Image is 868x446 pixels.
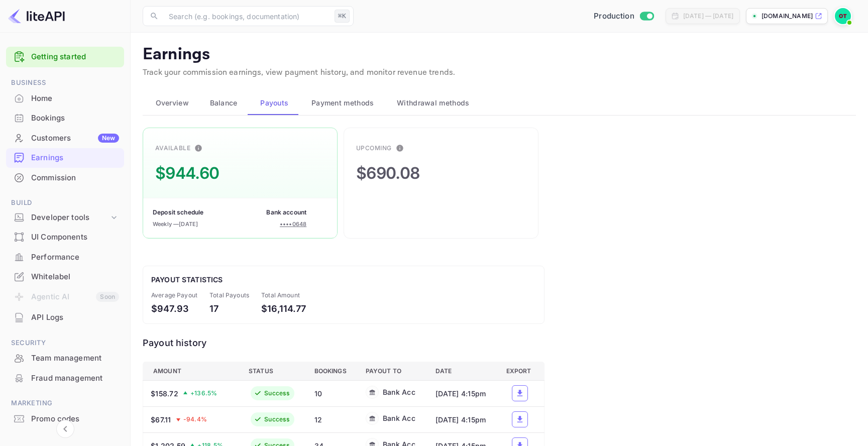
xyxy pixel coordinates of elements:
[356,161,419,185] div: $690.08
[590,11,658,22] div: Switch to Sandbox mode
[314,388,350,399] div: 10
[261,302,306,315] div: $16,114.77
[683,12,733,21] div: [DATE] — [DATE]
[31,232,119,243] div: UI Components
[264,415,289,424] div: Success
[31,172,119,184] div: Commission
[241,362,306,380] th: Status
[6,267,124,286] a: Whitelabel
[6,228,124,247] div: UI Components
[6,129,124,148] div: CustomersNew
[6,197,124,208] span: Build
[31,93,119,104] div: Home
[151,302,197,315] div: $947.93
[31,152,119,164] div: Earnings
[6,148,124,168] div: Earnings
[6,369,124,388] div: Fraud management
[31,312,119,323] div: API Logs
[151,291,197,300] div: Average Payout
[31,353,119,364] div: Team management
[143,45,856,65] p: Earnings
[210,97,238,109] span: Balance
[8,8,65,24] img: LiteAPI logo
[6,409,124,428] a: Promo codes
[190,389,218,398] span: + 136.5 %
[6,409,124,429] div: Promo codes
[594,11,634,22] span: Production
[436,388,490,399] div: [DATE] 4:15pm
[6,369,124,387] a: Fraud management
[6,89,124,108] div: Home
[6,148,124,167] a: Earnings
[31,373,119,384] div: Fraud management
[183,415,207,424] span: -94.4 %
[6,308,124,327] div: API Logs
[260,97,288,109] span: Payouts
[190,140,206,156] button: This is the amount of confirmed commission that will be paid to you on the next scheduled deposit
[151,388,178,399] div: $158.72
[155,161,219,185] div: $944.60
[31,413,119,425] div: Promo codes
[31,113,119,124] div: Bookings
[356,144,392,153] div: Upcoming
[153,220,198,229] div: Weekly — [DATE]
[6,349,124,367] a: Team management
[6,209,124,227] div: Developer tools
[306,362,358,380] th: Bookings
[98,134,119,143] div: New
[6,349,124,368] div: Team management
[383,387,415,397] div: Bank Acc
[6,108,124,128] div: Bookings
[6,248,124,267] div: Performance
[6,168,124,188] div: Commission
[392,140,408,156] button: This is the amount of commission earned for bookings that have not been finalized. After guest ch...
[436,414,490,425] div: [DATE] 4:15pm
[311,97,374,109] span: Payment methods
[358,362,427,380] th: Payout to
[6,398,124,409] span: Marketing
[314,414,350,425] div: 12
[143,91,856,115] div: scrollable auto tabs example
[155,144,190,153] div: Available
[266,208,306,217] div: Bank account
[397,97,469,109] span: Withdrawal methods
[151,274,536,285] div: Payout Statistics
[156,97,189,109] span: Overview
[261,291,306,300] div: Total Amount
[151,414,171,425] div: $67.11
[163,6,331,26] input: Search (e.g. bookings, documentation)
[56,420,74,438] button: Collapse navigation
[6,89,124,107] a: Home
[31,252,119,263] div: Performance
[383,413,415,423] div: Bank Acc
[498,362,545,380] th: Export
[143,67,856,79] p: Track your commission earnings, view payment history, and monitor revenue trends.
[31,133,119,144] div: Customers
[335,10,350,23] div: ⌘K
[280,220,306,229] div: •••• 0648
[6,267,124,287] div: Whitelabel
[427,362,498,380] th: Date
[264,389,289,398] div: Success
[762,12,813,21] p: [DOMAIN_NAME]
[6,47,124,67] div: Getting started
[6,248,124,266] a: Performance
[143,336,545,350] div: Payout history
[6,129,124,147] a: CustomersNew
[6,308,124,326] a: API Logs
[209,291,249,300] div: Total Payouts
[6,108,124,127] a: Bookings
[153,208,203,217] div: Deposit schedule
[209,302,249,315] div: 17
[6,168,124,187] a: Commission
[143,362,241,380] th: Amount
[31,212,109,224] div: Developer tools
[835,8,851,24] img: Oussama Tali
[6,338,124,349] span: Security
[31,51,119,63] a: Getting started
[6,77,124,88] span: Business
[31,271,119,283] div: Whitelabel
[6,228,124,246] a: UI Components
